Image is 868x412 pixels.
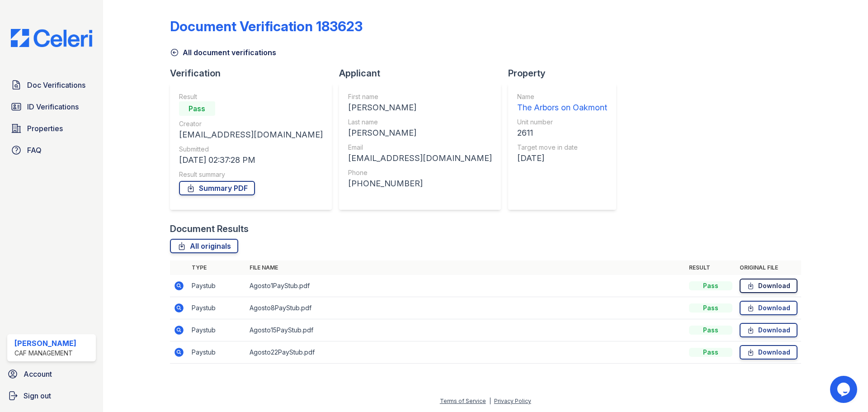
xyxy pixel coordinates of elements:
[27,145,42,156] span: FAQ
[830,376,859,403] iframe: chat widget
[179,181,255,195] a: Summary PDF
[339,67,508,80] div: Applicant
[740,345,797,360] a: Download
[517,143,607,152] div: Target move in date
[170,239,238,253] a: All originals
[740,279,797,293] a: Download
[7,119,96,137] a: Properties
[170,47,276,58] a: All document verifications
[517,127,607,139] div: 2611
[246,297,685,319] td: Agosto8PayStub.pdf
[740,323,797,337] a: Download
[517,92,607,101] div: Name
[494,398,531,404] a: Privacy Policy
[517,152,607,165] div: [DATE]
[188,275,246,297] td: Paystub
[170,67,339,80] div: Verification
[170,18,363,34] div: Document Verification 183623
[188,260,246,275] th: Type
[24,390,51,401] span: Sign out
[179,170,323,179] div: Result summary
[517,92,607,114] a: Name The Arbors on Oakmont
[7,76,96,94] a: Doc Verifications
[179,92,323,101] div: Result
[246,260,685,275] th: File name
[740,301,797,315] a: Download
[27,101,79,112] span: ID Verifications
[246,319,685,341] td: Agosto15PayStub.pdf
[179,101,215,116] div: Pass
[517,101,607,114] div: The Arbors on Oakmont
[188,319,246,341] td: Paystub
[4,365,99,383] a: Account
[4,29,99,47] img: CE_Logo_Blue-a8612792a0a2168367f1c8372b55b34899dd931a85d93a1a3d3e32e68fde9ad4.png
[179,128,323,141] div: [EMAIL_ADDRESS][DOMAIN_NAME]
[348,168,492,177] div: Phone
[170,223,249,235] div: Document Results
[685,260,736,275] th: Result
[348,92,492,101] div: First name
[7,141,96,159] a: FAQ
[4,387,99,405] a: Sign out
[179,154,323,166] div: [DATE] 02:37:28 PM
[14,338,76,349] div: [PERSON_NAME]
[348,143,492,152] div: Email
[736,260,801,275] th: Original file
[440,398,486,404] a: Terms of Service
[188,341,246,364] td: Paystub
[348,101,492,114] div: [PERSON_NAME]
[27,123,63,134] span: Properties
[246,275,685,297] td: Agosto1PayStub.pdf
[508,67,623,80] div: Property
[27,80,85,90] span: Doc Verifications
[14,349,76,358] div: CAF Management
[348,127,492,139] div: [PERSON_NAME]
[246,341,685,364] td: Agosto22PayStub.pdf
[188,297,246,319] td: Paystub
[689,281,732,290] div: Pass
[689,303,732,313] div: Pass
[179,145,323,154] div: Submitted
[348,118,492,127] div: Last name
[348,152,492,165] div: [EMAIL_ADDRESS][DOMAIN_NAME]
[489,398,491,404] div: |
[689,348,732,357] div: Pass
[24,369,52,379] span: Account
[689,326,732,335] div: Pass
[348,177,492,190] div: [PHONE_NUMBER]
[7,98,96,116] a: ID Verifications
[179,119,323,128] div: Creator
[517,118,607,127] div: Unit number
